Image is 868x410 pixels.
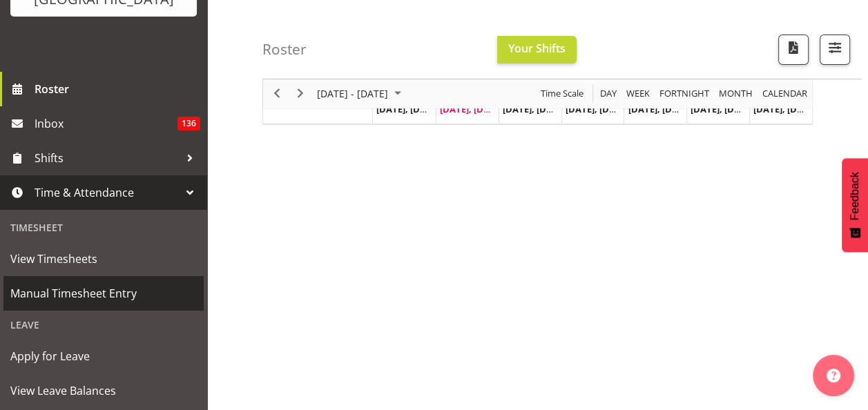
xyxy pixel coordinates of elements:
[312,79,409,108] div: October 06 - 12, 2025
[3,373,204,408] a: View Leave Balances
[753,103,816,115] span: [DATE], [DATE]
[657,86,712,103] button: Fortnight
[10,248,197,269] span: View Timesheets
[778,35,809,65] button: Download a PDF of the roster according to the set date range.
[315,86,407,103] button: October 2025
[691,103,753,115] span: [DATE], [DATE]
[35,182,180,203] span: Time & Attendance
[3,213,204,242] div: Timesheet
[10,283,197,304] span: Manual Timesheet Entry
[265,79,289,108] div: previous period
[658,86,711,103] span: Fortnight
[566,103,628,115] span: [DATE], [DATE]
[539,86,585,103] span: Time Scale
[3,242,204,276] a: View Timesheets
[440,103,503,115] span: [DATE], [DATE]
[628,103,691,115] span: [DATE], [DATE]
[842,158,868,252] button: Feedback - Show survey
[316,86,389,103] span: [DATE] - [DATE]
[717,86,754,103] span: Month
[268,86,287,103] button: Previous
[262,41,307,57] h4: Roster
[761,86,809,103] span: calendar
[717,86,755,103] button: Timeline Month
[820,35,850,65] button: Filter Shifts
[497,36,577,64] button: Your Shifts
[291,86,310,103] button: Next
[599,86,618,103] span: Day
[625,86,651,103] span: Week
[760,86,810,103] button: Month
[3,311,204,339] div: Leave
[849,172,861,220] span: Feedback
[35,79,200,99] span: Roster
[10,346,197,367] span: Apply for Leave
[289,79,312,108] div: next period
[539,86,586,103] button: Time Scale
[3,276,204,311] a: Manual Timesheet Entry
[598,86,619,103] button: Timeline Day
[177,117,200,130] span: 136
[10,380,197,401] span: View Leave Balances
[35,148,180,168] span: Shifts
[376,103,439,115] span: [DATE], [DATE]
[503,103,566,115] span: [DATE], [DATE]
[35,113,177,134] span: Inbox
[508,41,566,56] span: Your Shifts
[624,86,653,103] button: Timeline Week
[827,369,840,382] img: help-xxl-2.png
[3,339,204,373] a: Apply for Leave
